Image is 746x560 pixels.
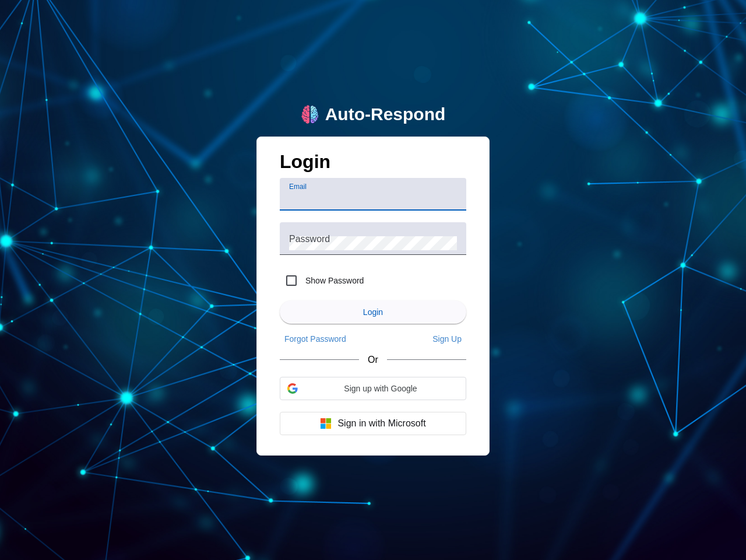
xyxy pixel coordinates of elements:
[280,412,466,435] button: Sign in with Microsoft
[289,234,330,244] mat-label: Password
[368,355,378,365] span: Or
[320,418,332,429] img: Microsoft logo
[302,384,459,393] span: Sign up with Google
[432,334,462,344] span: Sign Up
[363,307,383,317] span: Login
[303,275,364,286] label: Show Password
[284,334,346,344] span: Forgot Password
[280,300,466,324] button: Login
[289,183,307,191] mat-label: Email
[301,104,446,125] a: logoAuto-Respond
[280,377,466,400] div: Sign up with Google
[301,105,319,124] img: logo
[325,104,446,125] div: Auto-Respond
[280,151,466,178] h1: Login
